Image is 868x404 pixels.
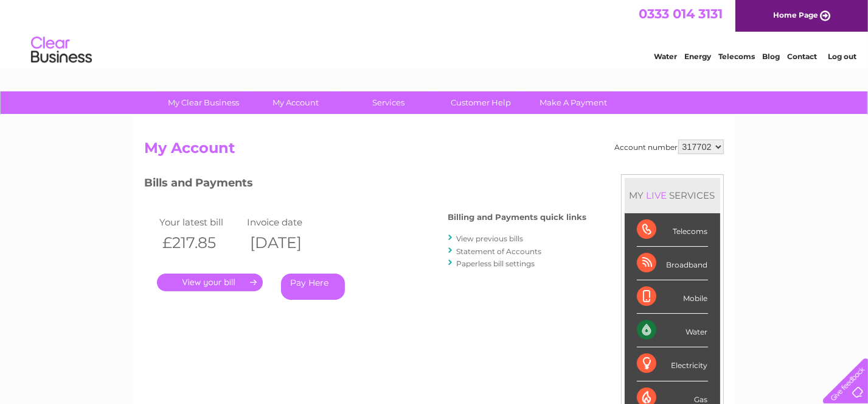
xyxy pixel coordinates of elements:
[523,91,623,114] a: Make A Payment
[718,52,755,61] a: Telecoms
[147,7,722,59] div: Clear Business is a trading name of Verastar Limited (registered in [GEOGRAPHIC_DATA] No. 3667643...
[637,347,708,381] div: Electricity
[828,52,856,61] a: Log out
[157,230,245,255] th: £217.85
[448,213,587,222] h4: Billing and Payments quick links
[637,213,708,247] div: Telecoms
[787,52,817,61] a: Contact
[615,140,724,154] div: Account number
[431,91,531,114] a: Customer Help
[639,6,723,21] a: 0333 014 3131
[145,174,587,196] h3: Bills and Payments
[457,247,542,256] a: Statement of Accounts
[244,214,332,230] td: Invoice date
[281,274,345,300] a: Pay Here
[457,234,524,243] a: View previous bills
[30,32,92,69] img: logo.png
[338,91,439,114] a: Services
[157,274,263,291] a: .
[145,140,724,163] h2: My Account
[244,230,332,255] th: [DATE]
[684,52,711,61] a: Energy
[457,259,535,268] a: Paperless bill settings
[625,178,720,213] div: MY SERVICES
[637,280,708,314] div: Mobile
[637,247,708,280] div: Broadband
[157,214,245,230] td: Your latest bill
[644,190,670,201] div: LIVE
[153,91,254,114] a: My Clear Business
[246,91,346,114] a: My Account
[637,314,708,347] div: Water
[654,52,677,61] a: Water
[762,52,780,61] a: Blog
